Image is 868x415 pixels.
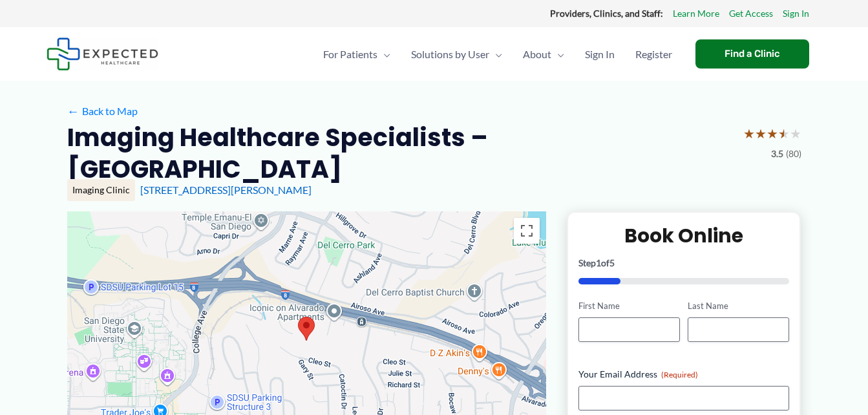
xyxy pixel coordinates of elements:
strong: Providers, Clinics, and Staff: [550,8,663,19]
span: 5 [609,257,615,268]
span: (Required) [661,370,698,379]
button: Toggle fullscreen view [514,218,540,244]
a: AboutMenu Toggle [513,32,575,77]
label: Your Email Address [578,368,790,381]
a: Learn More [673,5,719,22]
span: ★ [790,122,801,145]
a: Find a Clinic [695,39,809,69]
h2: Book Online [578,223,790,248]
a: Sign In [575,32,625,77]
span: ★ [778,122,790,145]
span: ★ [755,122,767,145]
span: For Patients [323,32,377,77]
span: ← [67,105,79,117]
span: Register [635,32,672,77]
span: ★ [743,122,755,145]
span: 1 [596,257,601,268]
div: Imaging Clinic [67,179,135,201]
a: Register [625,32,683,77]
a: ←Back to Map [67,101,138,121]
label: First Name [578,300,680,312]
span: Solutions by User [411,32,489,77]
span: (80) [786,145,801,162]
span: Menu Toggle [551,32,564,77]
a: Solutions by UserMenu Toggle [401,32,513,77]
span: About [523,32,551,77]
a: [STREET_ADDRESS][PERSON_NAME] [140,184,312,196]
img: Expected Healthcare Logo - side, dark font, small [47,37,158,70]
label: Last Name [688,300,789,312]
h2: Imaging Healthcare Specialists – [GEOGRAPHIC_DATA] [67,122,733,186]
span: Sign In [585,32,615,77]
a: Sign In [783,5,809,22]
span: 3.5 [771,145,783,162]
nav: Primary Site Navigation [313,32,683,77]
p: Step of [578,259,790,268]
a: Get Access [729,5,773,22]
span: ★ [767,122,778,145]
a: For PatientsMenu Toggle [313,32,401,77]
span: Menu Toggle [489,32,502,77]
span: Menu Toggle [377,32,390,77]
